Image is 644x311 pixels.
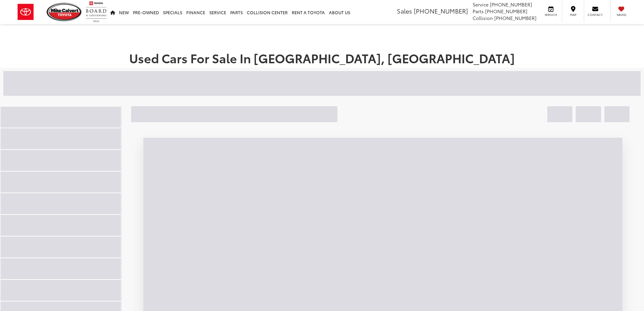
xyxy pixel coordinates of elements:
span: Sales [397,6,412,15]
img: Mike Calvert Toyota [47,3,82,21]
span: Collision [473,15,493,21]
span: [PHONE_NUMBER] [494,15,536,21]
span: Service [543,13,558,17]
span: [PHONE_NUMBER] [485,8,527,15]
span: Contact [588,13,603,17]
span: Map [566,13,580,17]
span: [PHONE_NUMBER] [490,1,532,8]
span: Parts [473,8,484,15]
span: Saved [614,13,629,17]
span: [PHONE_NUMBER] [414,6,468,15]
span: Service [473,1,488,8]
